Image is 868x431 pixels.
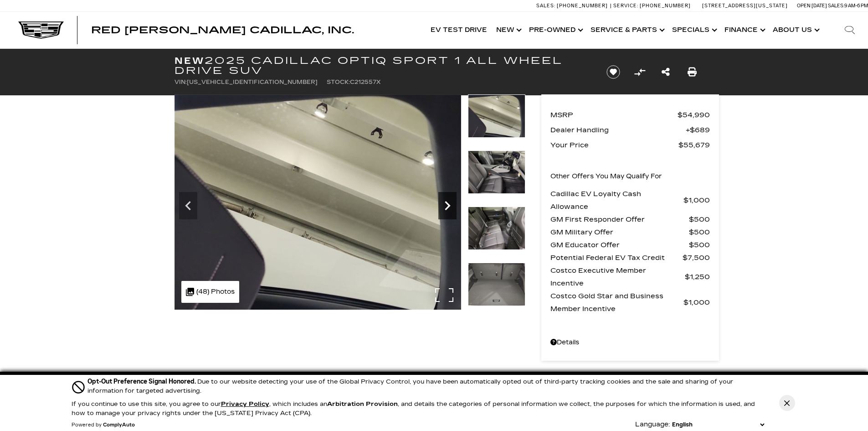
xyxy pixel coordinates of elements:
[668,12,720,48] a: Specials
[662,66,670,78] a: Share this New 2025 Cadillac OPTIQ Sport 1 All Wheel Drive SUV
[350,79,380,85] span: C212557X
[468,94,525,138] img: New 2025 Black Raven Cadillac Sport 1 image 27
[536,3,610,8] a: Sales: [PHONE_NUMBER]
[557,3,608,9] span: [PHONE_NUMBER]
[327,79,350,85] span: Stock:
[91,25,354,36] span: Red [PERSON_NAME] Cadillac, Inc.
[72,400,755,417] p: If you continue to use this site, you agree to our , which includes an , and details the categori...
[468,263,525,306] img: New 2025 Black Raven Cadillac Sport 1 image 30
[91,26,354,35] a: Red [PERSON_NAME] Cadillac, Inc.
[844,3,868,9] span: 9 AM-6 PM
[468,151,525,194] img: New 2025 Black Raven Cadillac Sport 1 image 28
[187,79,318,85] span: [US_VEHICLE_IDENTIFICATION_NUMBER]
[550,187,710,213] a: Cadillac EV Loyalty Cash Allowance $1,000
[610,3,693,8] a: Service: [PHONE_NUMBER]
[175,56,591,76] h1: 2025 Cadillac OPTIQ Sport 1 All Wheel Drive SUV
[175,79,187,85] span: VIN:
[87,378,197,385] span: Opt-Out Preference Signal Honored .
[686,124,710,136] span: $689
[550,239,710,251] a: GM Educator Offer $500
[832,12,868,48] div: Search
[72,422,135,428] div: Powered by
[635,421,670,428] div: Language:
[18,21,64,39] img: Cadillac Dark Logo with Cadillac White Text
[689,213,710,226] span: $500
[683,194,710,207] span: $1,000
[221,400,269,408] u: Privacy Policy
[550,226,710,239] a: GM Military Offer $500
[426,12,492,48] a: EV Test Drive
[550,139,678,151] span: Your Price
[550,109,678,121] span: MSRP
[678,139,710,151] span: $55,679
[179,192,197,219] div: Previous
[550,290,710,315] a: Costco Gold Star and Business Member Incentive $1,000
[688,66,697,78] a: Print this New 2025 Cadillac OPTIQ Sport 1 All Wheel Drive SUV
[702,3,788,9] a: [STREET_ADDRESS][US_STATE]
[87,377,766,395] div: Due to our website detecting your use of the Global Privacy Control, you have been automatically ...
[524,12,586,48] a: Pre-Owned
[683,296,710,309] span: $1,000
[550,124,686,136] span: Dealer Handling
[550,213,710,226] a: GM First Responder Offer $500
[678,109,710,121] span: $54,990
[613,3,638,9] span: Service:
[550,290,683,315] span: Costco Gold Star and Business Member Incentive
[797,3,827,9] span: Open [DATE]
[550,336,710,349] a: Details
[550,226,689,239] span: GM Military Offer
[689,226,710,239] span: $500
[550,170,662,183] p: Other Offers You May Qualify For
[468,207,525,250] img: New 2025 Black Raven Cadillac Sport 1 image 29
[779,395,795,411] button: Close Button
[550,251,710,264] a: Potential Federal EV Tax Credit $7,500
[640,3,691,9] span: [PHONE_NUMBER]
[720,12,768,48] a: Finance
[550,213,689,226] span: GM First Responder Offer
[550,124,710,136] a: Dealer Handling $689
[550,139,710,151] a: Your Price $55,679
[670,420,766,429] select: Language Select
[327,400,398,408] strong: Arbitration Provision
[492,12,524,48] a: New
[768,12,822,48] a: About Us
[689,239,710,251] span: $500
[438,192,457,219] div: Next
[550,264,710,290] a: Costco Executive Member Incentive $1,250
[175,55,205,66] strong: New
[586,12,668,48] a: Service & Parts
[103,422,135,428] a: ComplyAuto
[685,270,710,283] span: $1,250
[536,3,555,9] span: Sales:
[683,251,710,264] span: $7,500
[633,65,647,79] button: Compare vehicle
[828,3,844,9] span: Sales:
[550,109,710,121] a: MSRP $54,990
[550,264,685,290] span: Costco Executive Member Incentive
[550,239,689,251] span: GM Educator Offer
[175,94,461,310] img: New 2025 Black Raven Cadillac Sport 1 image 27
[603,65,623,79] button: Save vehicle
[550,187,683,213] span: Cadillac EV Loyalty Cash Allowance
[181,281,239,303] div: (48) Photos
[550,251,683,264] span: Potential Federal EV Tax Credit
